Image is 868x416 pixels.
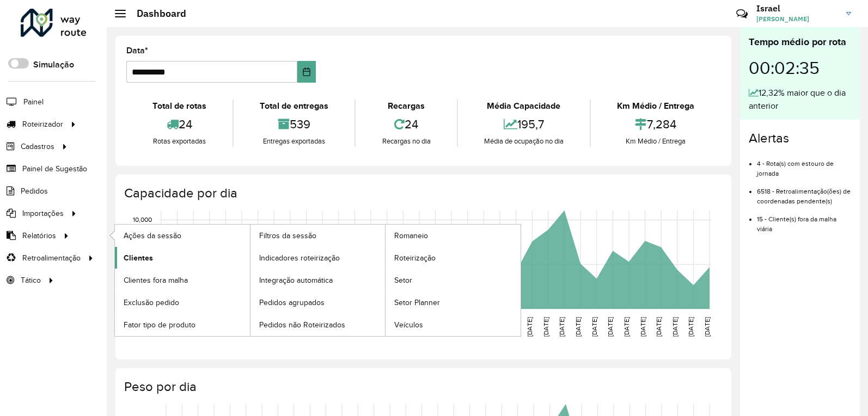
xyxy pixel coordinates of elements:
text: [DATE] [365,317,372,337]
span: Ações da sessão [124,230,181,241]
text: [DATE] [172,317,179,337]
a: Exclusão pedido [115,291,250,313]
a: Integração automática [250,269,386,291]
div: Média Capacidade [461,100,587,113]
div: Recargas [358,100,454,113]
div: Entregas exportadas [236,136,352,147]
a: Setor [386,269,521,291]
text: [DATE] [349,317,356,337]
span: Importações [22,208,64,219]
h2: Dashboard [126,8,186,20]
div: Total de entregas [236,100,352,113]
text: [DATE] [333,317,340,337]
text: [DATE] [316,317,323,337]
div: 195,7 [461,113,587,136]
h4: Alertas [749,131,851,146]
text: [DATE] [639,317,646,337]
text: [DATE] [381,317,388,337]
a: Ações da sessão [115,225,250,246]
span: Indicadores roteirização [259,252,340,264]
text: [DATE] [268,317,275,337]
div: 12,32% maior que o dia anterior [749,86,851,113]
text: [DATE] [252,317,259,337]
li: 15 - Cliente(s) fora da malha viária [757,206,851,234]
text: [DATE] [542,317,549,337]
span: Veículos [394,319,423,331]
span: Pedidos não Roteirizados [259,319,345,331]
div: 24 [129,113,230,136]
text: [DATE] [494,317,501,337]
text: [DATE] [655,317,662,337]
span: Integração automática [259,275,333,286]
button: Choose Date [297,61,316,83]
div: Recargas no dia [358,136,454,147]
a: Clientes [115,247,250,269]
div: Km Médio / Entrega [594,100,718,113]
a: Clientes fora malha [115,269,250,291]
div: Total de rotas [129,100,230,113]
div: 00:02:35 [749,49,851,86]
text: [DATE] [462,317,469,337]
div: 24 [358,113,454,136]
span: Clientes [124,252,153,264]
text: [DATE] [623,317,630,337]
div: Tempo médio por rota [749,35,851,49]
text: [DATE] [704,317,711,337]
span: Pedidos agrupados [259,297,325,308]
div: 539 [236,113,352,136]
span: Setor Planner [394,297,440,308]
text: [DATE] [397,317,404,337]
text: [DATE] [574,317,582,337]
a: Filtros da sessão [250,225,386,246]
div: Média de ocupação no dia [461,136,587,147]
a: Roteirização [386,247,521,269]
div: Rotas exportadas [129,136,230,147]
span: [PERSON_NAME] [756,14,838,24]
span: Setor [394,275,412,286]
label: Simulação [33,58,74,71]
span: Filtros da sessão [259,230,316,241]
div: Km Médio / Entrega [594,136,718,147]
text: 10,000 [133,216,152,223]
a: Fator tipo de produto [115,314,250,336]
span: Cadastros [21,141,54,152]
a: Indicadores roteirização [250,247,386,269]
text: [DATE] [445,317,453,337]
a: Setor Planner [386,291,521,313]
span: Romaneio [394,230,428,241]
h4: Peso por dia [124,379,720,395]
span: Roteirização [394,252,436,264]
div: 7,284 [594,113,718,136]
a: Pedidos agrupados [250,291,386,313]
span: Exclusão pedido [124,297,179,308]
span: Painel de Sugestão [22,163,87,175]
text: [DATE] [204,317,211,337]
span: Relatórios [22,230,56,241]
span: Clientes fora malha [124,275,188,286]
text: [DATE] [301,317,308,337]
span: Retroalimentação [22,252,81,264]
span: Roteirizador [22,119,63,130]
text: [DATE] [526,317,533,337]
span: Tático [21,275,41,286]
h3: Israel [756,3,838,14]
text: [DATE] [671,317,678,337]
a: Veículos [386,314,521,336]
text: [DATE] [236,317,243,337]
a: Contato Rápido [730,2,754,26]
text: [DATE] [155,317,162,337]
span: Fator tipo de produto [124,319,195,331]
text: [DATE] [510,317,517,337]
a: Pedidos não Roteirizados [250,314,386,336]
li: 4 - Rota(s) com estouro de jornada [757,151,851,178]
text: [DATE] [478,317,485,337]
li: 6518 - Retroalimentação(ões) de coordenadas pendente(s) [757,178,851,206]
text: [DATE] [187,317,194,337]
text: [DATE] [219,317,227,337]
text: [DATE] [284,317,291,337]
text: [DATE] [591,317,598,337]
h4: Capacidade por dia [124,185,720,201]
text: [DATE] [558,317,565,337]
a: Romaneio [386,225,521,246]
text: [DATE] [687,317,694,337]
